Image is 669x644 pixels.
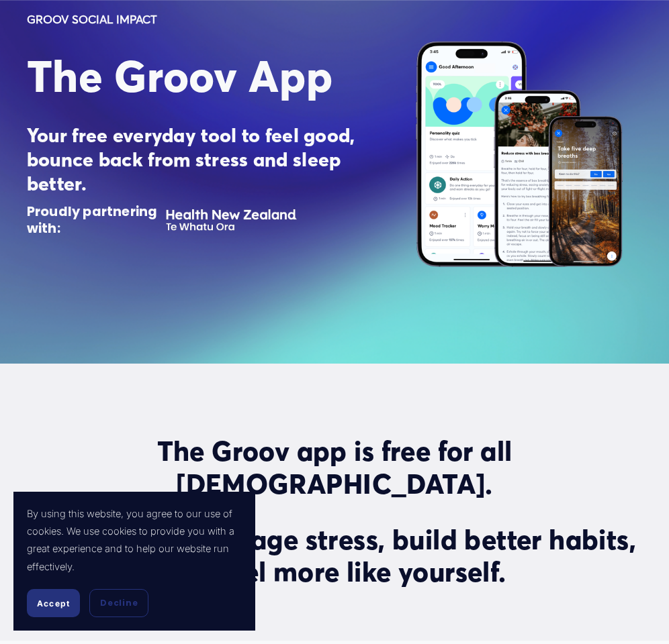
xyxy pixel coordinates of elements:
strong: Your free everyday tool to feel good, bounce back from stress and sleep better. [27,123,360,195]
h2: The Groov app is free for all [DEMOGRAPHIC_DATA]. [27,435,642,501]
p: By using this website, you agree to our use of cookies. We use cookies to provide you with a grea... [27,505,242,576]
button: Accept [27,589,80,617]
strong: Proudly partnering with: [27,203,161,237]
button: Decline [89,589,148,617]
section: Cookie banner [13,492,255,631]
span: Accept [37,598,70,608]
h2: Helping you manage stress, build better habits, and feel more like yourself. [27,524,642,590]
span: The Groov App [27,50,332,103]
span: Decline [100,597,138,609]
strong: GROOV SOCIAL IMPACT [27,12,157,26]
